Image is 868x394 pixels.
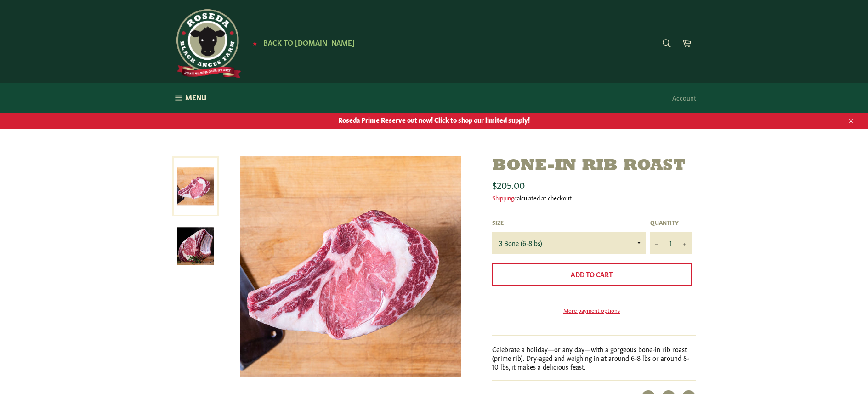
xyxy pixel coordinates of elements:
span: Menu [185,92,206,102]
img: Roseda Beef [172,9,241,78]
span: ★ [252,39,257,46]
a: Shipping [492,193,514,202]
span: Back to [DOMAIN_NAME] [263,37,355,47]
span: Add to Cart [571,269,613,279]
div: calculated at checkout. [492,194,696,202]
button: Reduce item quantity by one [650,232,664,254]
button: Add to Cart [492,263,692,286]
span: $205.00 [492,178,525,191]
h1: Bone-in Rib Roast [492,156,696,176]
img: Bone-in Rib Roast [177,228,214,265]
button: Increase item quantity by one [678,232,692,254]
a: More payment options [492,306,692,314]
label: Quantity [650,218,692,226]
button: Menu [163,83,216,113]
a: ★ Back to [DOMAIN_NAME] [248,39,355,46]
label: Size [492,218,646,226]
img: Bone-in Rib Roast [240,156,461,377]
a: Account [668,84,701,111]
p: Celebrate a holiday—or any day—with a gorgeous bone-in rib roast (prime rib). Dry-aged and weighi... [492,345,696,371]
